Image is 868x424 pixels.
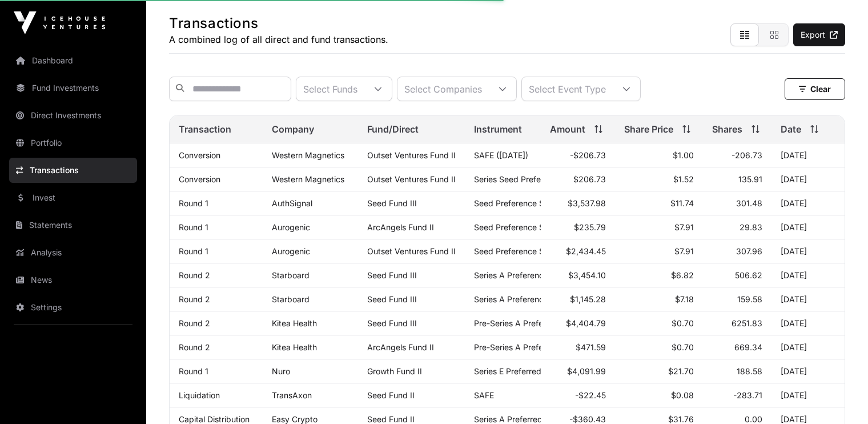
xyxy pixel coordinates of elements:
a: Nuro [272,366,290,376]
a: Round 2 [179,270,210,280]
a: Western Magnetics [272,174,344,184]
td: [DATE] [771,191,845,215]
a: TransAxon [272,390,312,400]
a: Capital Distribution [179,414,250,424]
span: Seed Preference Shares [474,222,565,232]
td: $3,537.98 [541,191,614,215]
span: $7.18 [675,294,694,304]
span: Instrument [474,122,522,136]
a: Export [793,23,845,46]
span: Series A Preference Shares [474,270,576,280]
a: Analysis [9,240,137,265]
a: Round 1 [179,198,208,208]
span: -206.73 [732,150,762,160]
a: Direct Investments [9,103,137,128]
td: $4,404.79 [541,311,614,335]
img: Icehouse Ventures Logo [14,11,105,34]
a: Western Magnetics [272,150,344,160]
a: Starboard [272,270,310,280]
span: $31.76 [668,414,694,424]
span: Series A Preference Shares [474,294,576,304]
a: Fund Investments [9,75,137,101]
td: [DATE] [771,143,845,167]
span: $1.52 [673,174,694,184]
a: Growth Fund II [367,366,422,376]
a: Round 2 [179,342,210,352]
a: Outset Ventures Fund II [367,246,456,256]
span: $11.74 [670,198,694,208]
td: $471.59 [541,335,614,359]
td: [DATE] [771,359,845,383]
a: Statements [9,213,137,238]
td: [DATE] [771,263,845,287]
span: SAFE ([DATE]) [474,150,528,160]
a: AuthSignal [272,198,312,208]
span: SAFE [474,390,494,400]
span: Series A Preferred Share [474,414,566,424]
a: Conversion [179,150,220,160]
span: Amount [550,122,585,136]
span: 307.96 [736,246,762,256]
span: $0.70 [672,342,694,352]
span: 159.58 [737,294,762,304]
a: Seed Fund III [367,270,417,280]
td: -$206.73 [541,143,614,167]
a: News [9,267,137,293]
td: [DATE] [771,335,845,359]
a: Liquidation [179,390,220,400]
span: Pre-Series A Preference Shares [474,342,592,352]
span: -283.71 [733,390,762,400]
td: $2,434.45 [541,239,614,263]
div: Select Funds [296,77,364,101]
td: -$22.45 [541,383,614,407]
a: Portfolio [9,130,137,155]
td: $4,091.99 [541,359,614,383]
td: [DATE] [771,311,845,335]
span: $6.82 [671,270,694,280]
span: Transaction [179,122,231,136]
span: 506.62 [735,270,762,280]
td: $3,454.10 [541,263,614,287]
a: Aurogenic [272,222,310,232]
span: $0.08 [671,390,694,400]
span: Share Price [624,122,673,136]
a: Seed Fund II [367,390,415,400]
a: Kitea Health [272,342,317,352]
a: ArcAngels Fund II [367,342,434,352]
a: Starboard [272,294,310,304]
div: Select Companies [397,77,489,101]
span: 0.00 [745,414,762,424]
iframe: Chat Widget [811,369,868,424]
a: Round 2 [179,294,210,304]
td: [DATE] [771,383,845,407]
td: $235.79 [541,215,614,239]
td: [DATE] [771,239,845,263]
span: $1.00 [673,150,694,160]
td: [DATE] [771,287,845,311]
a: Round 1 [179,222,208,232]
a: Aurogenic [272,246,310,256]
span: Seed Preference Shares [474,198,565,208]
span: Company [272,122,314,136]
span: Pre-Series A Preference Shares [474,318,592,328]
span: 135.91 [738,174,762,184]
td: $1,145.28 [541,287,614,311]
a: Outset Ventures Fund II [367,150,456,160]
span: Series Seed Preferred Stock [474,174,580,184]
a: Dashboard [9,48,137,73]
a: Conversion [179,174,220,184]
span: $7.91 [674,246,694,256]
a: Settings [9,295,137,320]
a: Transactions [9,158,137,183]
a: Seed Fund II [367,414,415,424]
td: [DATE] [771,215,845,239]
span: Seed Preference Shares [474,246,565,256]
td: [DATE] [771,167,845,191]
a: Round 2 [179,318,210,328]
span: Series E Preferred Stock [474,366,565,376]
a: Invest [9,185,137,210]
span: Date [781,122,801,136]
span: Shares [712,122,742,136]
div: Select Event Type [522,77,613,101]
